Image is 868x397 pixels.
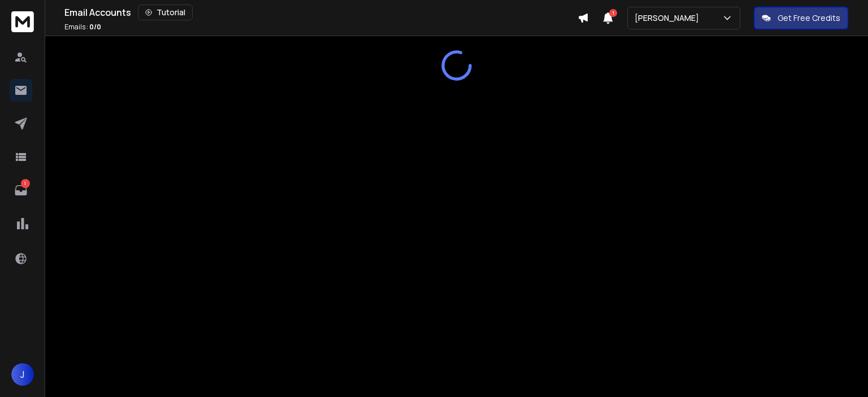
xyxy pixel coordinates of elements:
p: [PERSON_NAME] [635,12,704,24]
button: J [11,363,34,386]
button: Tutorial [138,5,193,20]
p: Get Free Credits [778,12,840,24]
p: 1 [21,179,30,188]
p: Emails : [64,23,101,32]
div: Email Accounts [64,5,578,20]
span: 1 [609,9,617,17]
span: 0 / 0 [89,22,101,32]
a: 1 [10,179,32,202]
button: Get Free Credits [754,7,848,29]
